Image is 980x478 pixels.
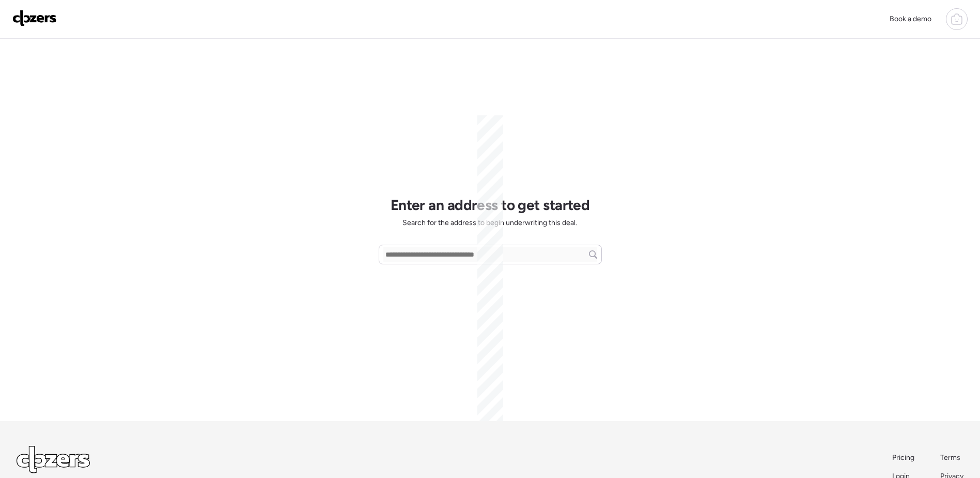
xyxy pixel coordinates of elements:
img: Logo Light [17,446,90,473]
span: Book a demo [890,14,931,23]
a: Terms [940,453,963,463]
a: Pricing [892,453,915,463]
span: Pricing [892,453,914,462]
span: Terms [940,453,960,462]
h1: Enter an address to get started [391,196,590,214]
span: Search for the address to begin underwriting this deal. [402,218,577,228]
img: Logo [12,10,57,26]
